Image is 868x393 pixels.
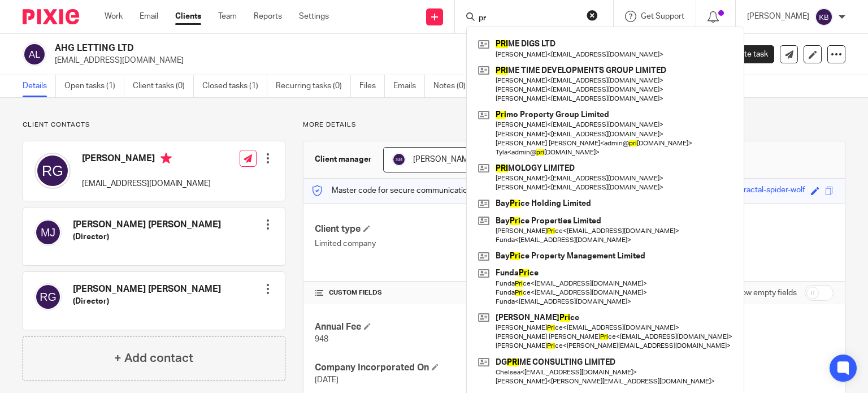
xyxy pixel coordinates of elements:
h4: + Add contact [114,349,193,367]
img: svg%3E [34,153,71,189]
p: Client contacts [23,120,285,129]
h5: (Director) [73,296,221,307]
label: Show empty fields [732,287,797,299]
img: svg%3E [392,153,406,166]
a: Settings [299,11,329,22]
a: Emails [393,75,425,97]
span: Get Support [641,12,684,20]
img: Pixie [23,9,79,24]
span: [PERSON_NAME] [413,156,475,163]
h4: Client type [315,223,574,235]
a: Details [23,75,56,97]
span: [DATE] [315,376,338,384]
a: Client tasks (0) [133,75,194,97]
a: Clients [175,11,201,22]
a: Open tasks (1) [64,75,124,97]
h4: [PERSON_NAME] [82,153,211,167]
p: Limited company [315,238,574,249]
img: svg%3E [815,8,833,26]
span: 948 [315,335,328,343]
img: svg%3E [34,283,62,310]
i: Primary [160,153,172,164]
a: Recurring tasks (0) [276,75,351,97]
h4: Annual Fee [315,321,574,333]
a: Files [359,75,385,97]
img: svg%3E [34,219,62,246]
p: [EMAIL_ADDRESS][DOMAIN_NAME] [55,55,692,66]
h4: [PERSON_NAME] [PERSON_NAME] [73,219,221,231]
a: Closed tasks (1) [202,75,267,97]
h4: Company Incorporated On [315,362,574,374]
p: More details [303,120,845,129]
p: [EMAIL_ADDRESS][DOMAIN_NAME] [82,178,211,189]
a: Reports [254,11,282,22]
h2: AHG LETTING LTD [55,42,565,54]
button: Clear [587,10,598,21]
a: Notes (0) [433,75,475,97]
a: Email [140,11,158,22]
p: [PERSON_NAME] [747,11,809,22]
img: svg%3E [23,42,46,66]
h5: (Director) [73,231,221,243]
a: Work [105,11,123,22]
p: Master code for secure communications and files [312,185,507,196]
h3: Client manager [315,154,372,165]
h4: CUSTOM FIELDS [315,288,574,297]
a: Team [218,11,237,22]
input: Search [478,14,579,24]
h4: [PERSON_NAME] [PERSON_NAME] [73,283,221,295]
